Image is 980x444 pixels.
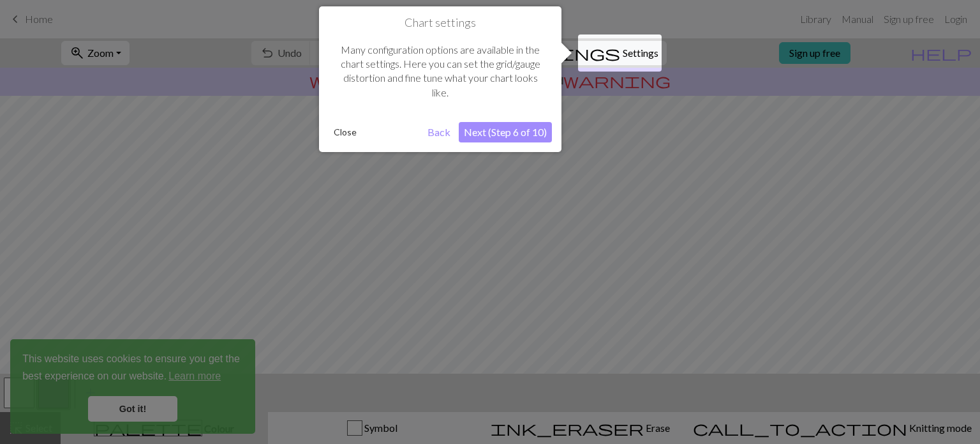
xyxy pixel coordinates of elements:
[329,123,362,142] button: Close
[459,122,552,142] button: Next (Step 6 of 10)
[422,122,456,142] button: Back
[329,30,552,113] div: Many configuration options are available in the chart settings. Here you can set the grid/gauge d...
[319,6,561,152] div: Chart settings
[329,16,552,30] h1: Chart settings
